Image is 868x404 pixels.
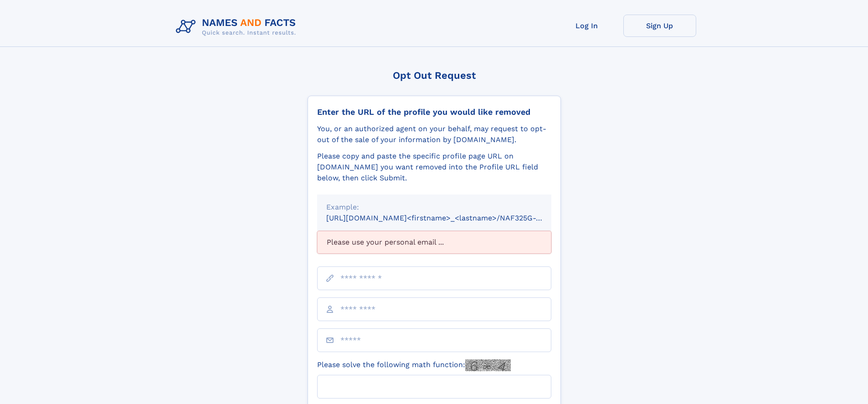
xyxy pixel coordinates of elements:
div: Example: [326,202,542,213]
div: Please use your personal email ... [317,231,551,254]
img: Logo Names and Facts [172,15,303,39]
small: [URL][DOMAIN_NAME]<firstname>_<lastname>/NAF325G-xxxxxxxx [326,214,569,222]
a: Sign Up [623,15,696,37]
div: You, or an authorized agent on your behalf, may request to opt-out of the sale of your informatio... [317,123,551,145]
div: Opt Out Request [308,70,561,81]
div: Enter the URL of the profile you would like removed [317,107,551,117]
div: Please copy and paste the specific profile page URL on [DOMAIN_NAME] you want removed into the Pr... [317,151,551,184]
label: Please solve the following math function: [317,359,511,371]
a: Log In [550,15,623,37]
